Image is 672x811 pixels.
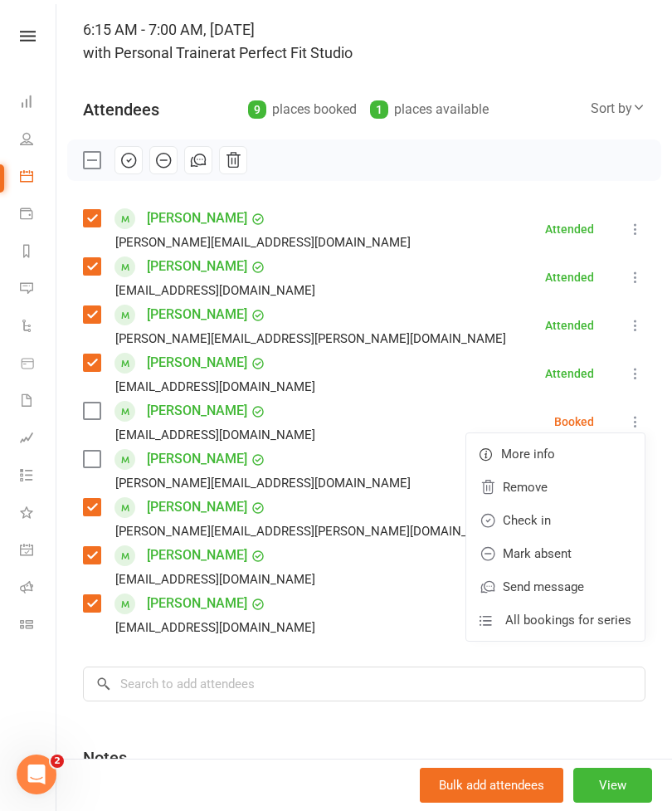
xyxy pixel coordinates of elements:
button: View [573,768,652,803]
a: Assessments [20,421,57,458]
button: Bulk add attendees [420,768,563,803]
a: [PERSON_NAME] [147,349,247,376]
a: Remove [466,471,645,504]
a: Send message [466,570,645,603]
a: [PERSON_NAME] [147,590,247,617]
a: Payments [20,197,57,234]
a: Calendar [20,159,57,197]
div: [PERSON_NAME][EMAIL_ADDRESS][PERSON_NAME][DOMAIN_NAME] [115,520,506,542]
div: Attendees [83,98,159,121]
div: 9 [248,100,266,119]
a: [PERSON_NAME] [147,253,247,280]
a: [PERSON_NAME] [147,205,247,232]
span: 2 [51,755,64,768]
a: Check in [466,504,645,537]
div: Attended [545,223,594,235]
a: General attendance kiosk mode [20,533,57,570]
a: Product Sales [20,346,57,384]
span: at Perfect Fit Studio [222,44,353,61]
div: places booked [248,98,357,121]
iframe: Intercom live chat [17,755,56,794]
div: Attended [545,368,594,379]
div: [PERSON_NAME][EMAIL_ADDRESS][DOMAIN_NAME] [115,472,411,494]
div: [EMAIL_ADDRESS][DOMAIN_NAME] [115,424,315,446]
div: 6:15 AM - 7:00 AM, [DATE] [83,18,645,65]
a: What's New [20,496,57,533]
div: [PERSON_NAME][EMAIL_ADDRESS][DOMAIN_NAME] [115,232,411,253]
a: More info [466,437,645,471]
div: [EMAIL_ADDRESS][DOMAIN_NAME] [115,617,315,638]
a: Class kiosk mode [20,608,57,645]
span: with Personal Trainer [83,44,222,61]
a: Reports [20,234,57,271]
a: All bookings for series [466,603,645,637]
a: [PERSON_NAME] [147,542,247,569]
span: More info [501,444,555,464]
a: [PERSON_NAME] [147,398,247,424]
div: Notes [83,746,127,769]
a: Roll call kiosk mode [20,570,57,608]
div: [EMAIL_ADDRESS][DOMAIN_NAME] [115,376,315,398]
div: Sort by [591,98,645,120]
div: Booked [554,416,594,427]
div: [EMAIL_ADDRESS][DOMAIN_NAME] [115,280,315,301]
input: Search to add attendees [83,667,645,701]
div: places available [370,98,489,121]
a: Mark absent [466,537,645,570]
div: [PERSON_NAME][EMAIL_ADDRESS][PERSON_NAME][DOMAIN_NAME] [115,328,506,349]
div: 1 [370,100,388,119]
div: [EMAIL_ADDRESS][DOMAIN_NAME] [115,569,315,590]
a: [PERSON_NAME] [147,494,247,520]
a: [PERSON_NAME] [147,446,247,472]
a: People [20,122,57,159]
div: Attended [545,320,594,331]
a: [PERSON_NAME] [147,301,247,328]
span: All bookings for series [505,610,631,630]
div: Attended [545,271,594,283]
a: Dashboard [20,85,57,122]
